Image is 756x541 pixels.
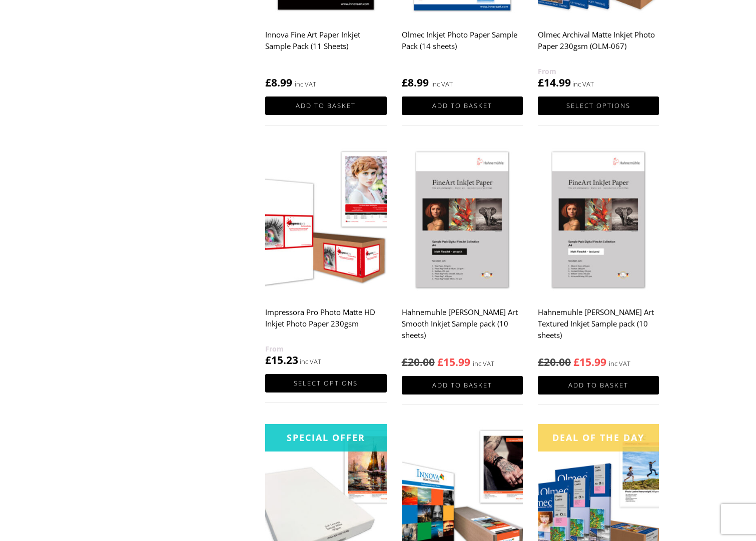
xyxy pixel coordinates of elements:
img: Hahnemuhle Matt Fine Art Smooth Inkjet Sample pack (10 sheets) [402,145,523,296]
span: £ [265,75,271,89]
a: Add to basket: “Innova Fine Art Paper Inkjet Sample Pack (11 Sheets)” [265,96,386,115]
img: Impressora Pro Photo Matte HD Inkjet Photo Paper 230gsm [265,145,386,296]
a: Hahnemuhle [PERSON_NAME] Art Textured Inkjet Sample pack (10 sheets) inc VAT [538,145,659,369]
h2: Olmec Archival Matte Inkjet Photo Paper 230gsm (OLM-067) [538,25,659,65]
bdi: 8.99 [265,75,292,89]
h2: Olmec Inkjet Photo Paper Sample Pack (14 sheets) [402,25,523,65]
a: Hahnemuhle [PERSON_NAME] Art Smooth Inkjet Sample pack (10 sheets) inc VAT [402,145,523,369]
a: Add to basket: “Hahnemuhle Matt Fine Art Smooth Inkjet Sample pack (10 sheets)” [402,376,523,394]
bdi: 8.99 [402,75,429,89]
div: Special Offer [265,424,386,451]
span: £ [573,355,579,369]
bdi: 14.99 [538,75,571,89]
span: £ [265,353,271,367]
bdi: 20.00 [402,355,435,369]
strong: inc VAT [609,358,630,369]
span: £ [437,355,443,369]
bdi: 15.99 [437,355,470,369]
span: £ [538,75,544,89]
h2: Hahnemuhle [PERSON_NAME] Art Smooth Inkjet Sample pack (10 sheets) [402,303,523,345]
bdi: 15.23 [265,353,298,367]
strong: inc VAT [473,358,494,369]
span: £ [402,355,408,369]
a: Add to basket: “Olmec Inkjet Photo Paper Sample Pack (14 sheets)” [402,96,523,115]
span: £ [538,355,544,369]
img: Hahnemuhle Matt Fine Art Textured Inkjet Sample pack (10 sheets) [538,145,659,296]
strong: inc VAT [431,78,453,90]
bdi: 15.99 [573,355,606,369]
h2: Hahnemuhle [PERSON_NAME] Art Textured Inkjet Sample pack (10 sheets) [538,303,659,345]
a: Add to basket: “Hahnemuhle Matt Fine Art Textured Inkjet Sample pack (10 sheets)” [538,376,659,394]
div: Deal of the day [538,424,659,451]
span: £ [402,75,408,89]
h2: Impressora Pro Photo Matte HD Inkjet Photo Paper 230gsm [265,303,386,343]
h2: Innova Fine Art Paper Inkjet Sample Pack (11 Sheets) [265,25,386,65]
strong: inc VAT [295,78,316,90]
a: Select options for “Olmec Archival Matte Inkjet Photo Paper 230gsm (OLM-067)” [538,96,659,115]
a: Impressora Pro Photo Matte HD Inkjet Photo Paper 230gsm £15.23 [265,145,386,367]
bdi: 20.00 [538,355,571,369]
a: Select options for “Impressora Pro Photo Matte HD Inkjet Photo Paper 230gsm” [265,374,386,392]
